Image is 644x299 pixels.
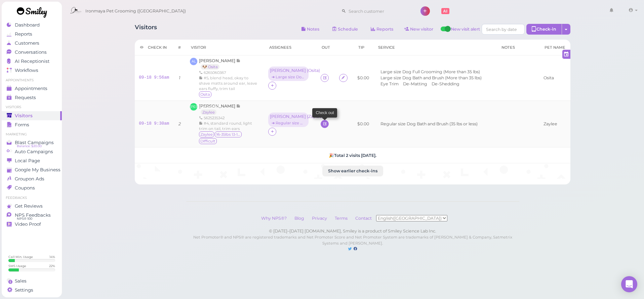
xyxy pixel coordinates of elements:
div: [PERSON_NAME] (Osita) ➔ Large size Dog Full Grooming (More than 35 lbs) [268,67,310,82]
span: Visitors [15,113,33,119]
span: Ironmaya Pet Grooming ([GEOGRAPHIC_DATA]) [85,2,186,20]
div: 14 % [49,255,55,259]
li: Eye Trim [379,81,400,87]
a: NPS Feedbacks NPS® 100 [2,211,62,220]
th: Assignees [264,40,317,55]
a: Customers [2,39,62,48]
td: $0.00 [353,55,373,101]
span: Workflows [15,68,38,73]
div: 22 % [49,264,55,268]
span: [PERSON_NAME] [190,103,197,111]
li: Appointments [2,78,62,83]
a: Video Proof [2,220,62,229]
input: Search customer [346,6,411,16]
a: Requests [2,93,62,102]
a: Dashboard [2,20,62,30]
a: Reports [2,30,62,39]
li: De-Shedding [430,81,461,87]
i: Agreement form [341,75,346,80]
span: Appointments [15,86,47,91]
a: Forms [2,120,62,129]
i: 1 [179,75,180,80]
input: Search by date [482,24,525,35]
a: Workflows [2,66,62,75]
a: Coupons [2,183,62,193]
i: 2 [178,121,181,126]
a: Visitors [2,111,62,120]
span: AI Receptionist [15,58,49,64]
th: Visitor [186,40,264,55]
a: Google My Business [2,165,62,174]
a: Terms [331,216,351,221]
a: AI Receptionist [2,57,62,66]
small: Net Promoter® and NPS® are registered trademarks and Net Promoter Score and Net Promoter System a... [193,235,512,246]
a: Local Page [2,156,62,165]
span: 16-35lbs 13-15H [215,131,242,137]
span: New visit alert [451,26,480,36]
a: 09-18 9:30am [139,121,169,126]
a: Zaylee [201,110,216,115]
a: [PERSON_NAME] Zaylee [199,103,241,115]
span: Auto Campaigns [15,149,53,155]
a: Privacy [309,216,330,221]
div: 6265060367 [199,70,260,75]
a: New visitor [399,24,439,35]
span: Dashboard [15,22,40,28]
div: [PERSON_NAME] (Zaylee) ➔ Regular size Dog Bath and Brush (35 lbs or less) [268,113,310,128]
li: Feedbacks [2,196,62,200]
a: Sales [2,276,62,286]
span: Local Page [15,158,40,164]
li: Visitors [2,105,62,110]
a: Reports [365,24,399,35]
h5: 🎉 Total 2 visits [DATE]. [139,153,566,158]
span: #4, standard round, light trim on tail, trim ears [199,121,252,131]
span: Coupons [15,185,35,191]
div: Osita [544,75,566,81]
span: Requests [15,95,36,100]
span: Groupon Ads [15,176,44,182]
th: Tip [353,40,373,55]
span: Sales [15,278,27,284]
span: Forms [15,122,29,128]
a: [PERSON_NAME] 🐶 Osita [199,58,241,69]
div: Pet Name [545,45,565,50]
span: Customers [15,40,39,46]
th: Notes [496,40,539,55]
div: Open Intercom Messenger [621,276,637,292]
a: Auto Campaigns [2,147,62,156]
span: Reports [15,31,32,37]
li: Large size Dog Full Grooming (More than 35 lbs) [379,69,482,75]
a: Appointments [2,84,62,93]
span: Video Proof [15,221,41,227]
span: Google My Business [15,167,61,173]
a: Get Reviews [2,202,62,211]
div: [PERSON_NAME] ( Osita ) [270,68,307,73]
button: Notes [296,24,325,35]
li: Marketing [2,132,62,137]
a: Settings [2,286,62,295]
div: ➔ Large size Dog Full Grooming (More than 35 lbs) [270,75,307,79]
h1: Visitors [135,24,157,36]
div: SMS Usage [8,264,26,268]
span: Blast Campaigns [15,140,54,145]
a: Conversations [2,48,62,57]
th: Service [373,40,496,55]
a: Contact [352,216,376,221]
a: 🐶 Osita [201,64,219,70]
a: Why NPS®? [258,216,290,221]
span: Get Reviews [15,203,43,209]
th: Check in [135,40,173,55]
span: Zaylee [199,131,214,137]
div: Check-in [526,24,562,35]
span: [PERSON_NAME] [199,58,236,63]
span: Difficult [199,138,217,144]
span: Balance: $20.00 [17,143,42,149]
div: © [DATE]–[DATE] [DOMAIN_NAME], Smiley is a product of Smiley Science Lab Inc. [186,228,519,234]
span: [PERSON_NAME] [199,103,236,109]
a: Schedule [327,24,364,35]
div: Call Min. Usage [8,255,33,259]
a: 09-18 9:56am [139,75,169,80]
span: AL [190,58,197,65]
a: Blog [291,216,308,221]
div: 5625235342 [199,115,260,121]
